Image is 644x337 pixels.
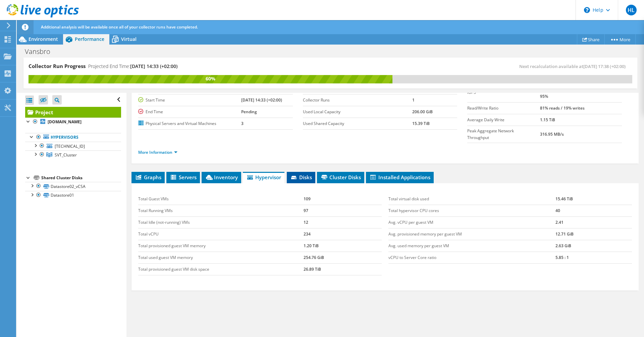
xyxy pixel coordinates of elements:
h4: Projected End Time: [88,63,177,70]
span: Performance [75,36,104,42]
span: Hypervisor [246,174,281,181]
td: 1.20 TiB [304,240,382,252]
label: Used Local Capacity [303,109,412,115]
b: 206.00 GiB [412,109,433,115]
b: [DATE] 14:33 (+02:00) [241,97,282,103]
td: 12 [304,216,382,228]
td: Total Running VMs [138,205,304,216]
label: Average Daily Write [467,117,540,123]
b: 5860 at [GEOGRAPHIC_DATA], 3187 at 95% [540,85,613,99]
a: More [604,34,636,45]
td: 40 [555,205,632,216]
a: Datastore02_vCSA [25,182,121,191]
span: [DATE] 17:38 (+02:00) [583,63,626,69]
span: Servers [170,174,197,181]
b: 1.15 TiB [540,117,555,123]
span: SVT_Cluster [55,152,77,158]
td: 2.63 GiB [555,240,632,252]
a: Project [25,107,121,118]
td: 254.76 GiB [304,252,382,263]
span: Additional analysis will be available once all of your collector runs have completed. [41,24,198,30]
b: 81% reads / 19% writes [540,105,585,111]
td: 15.46 TiB [555,193,632,205]
span: HL [626,5,637,15]
td: 234 [304,228,382,240]
span: Virtual [121,36,137,42]
h1: Vansbro [22,48,61,55]
div: 60% [29,75,392,82]
a: Datastore01 [25,191,121,200]
span: Installed Applications [369,174,430,181]
span: Next recalculation available at [519,63,629,69]
b: 1 [412,97,415,103]
label: End Time [138,109,241,115]
b: 15.39 TiB [412,121,430,126]
td: Total provisioned guest VM disk space [138,263,304,275]
td: vCPU to Server Core ratio [388,252,555,263]
td: 12.71 GiB [555,228,632,240]
span: Graphs [135,174,161,181]
span: [DATE] 14:33 (+02:00) [130,63,177,69]
b: [DOMAIN_NAME] [48,119,82,125]
td: Avg. vCPU per guest VM [388,216,555,228]
label: Read/Write Ratio [467,105,540,112]
a: SVT_Cluster [25,150,121,159]
td: 2.41 [555,216,632,228]
label: Peak Aggregate Network Throughput [467,128,540,141]
td: 5.85 : 1 [555,252,632,263]
label: Start Time [138,97,241,104]
td: Avg. provisioned memory per guest VM [388,228,555,240]
a: More Information [138,149,177,155]
span: Disks [290,174,312,181]
span: Cluster Disks [320,174,361,181]
label: Collector Runs [303,97,412,104]
td: Total Idle (not-running) VMs [138,216,304,228]
td: Total virtual disk used [388,193,555,205]
label: Used Shared Capacity [303,120,412,127]
td: Total vCPU [138,228,304,240]
td: Total used guest VM memory [138,252,304,263]
label: Physical Servers and Virtual Machines [138,120,241,127]
b: 3 [241,121,244,126]
a: [TECHNICAL_ID] [25,142,121,150]
a: [DOMAIN_NAME] [25,118,121,126]
svg: \n [584,7,590,13]
div: Shared Cluster Disks [41,174,121,182]
td: 26.89 TiB [304,263,382,275]
a: Share [577,34,605,45]
td: 97 [304,205,382,216]
b: Pending [241,109,257,115]
b: 316.95 MB/s [540,131,564,137]
td: Total Guest VMs [138,193,304,205]
td: Total provisioned guest VM memory [138,240,304,252]
td: Avg. used memory per guest VM [388,240,555,252]
td: Total hypervisor CPU cores [388,205,555,216]
td: 109 [304,193,382,205]
span: [TECHNICAL_ID] [55,143,85,149]
a: Hypervisors [25,133,121,142]
span: Environment [29,36,58,42]
span: Inventory [205,174,238,181]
